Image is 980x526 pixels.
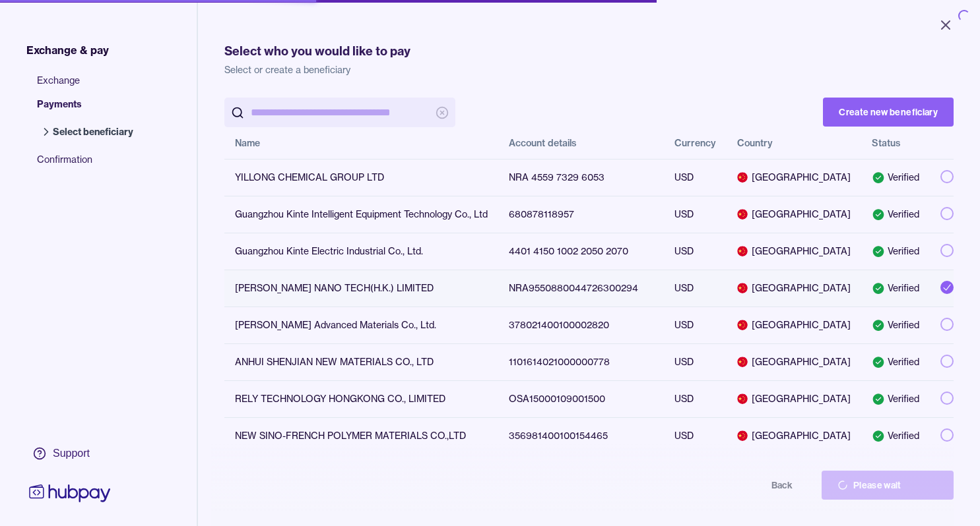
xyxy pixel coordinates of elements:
[664,233,727,270] td: USD
[737,429,851,442] span: [GEOGRAPHIC_DATA]
[664,159,727,196] td: USD
[224,417,498,454] td: NEW SINO-FRENCH POLYMER MATERIALS CO.,LTD
[26,440,114,467] a: Support
[872,392,919,405] div: Verified
[872,171,919,184] div: Verified
[498,307,664,343] td: 378021400100002820
[498,417,664,454] td: 356981400100154465
[872,208,919,221] div: Verified
[224,159,498,196] td: YILLONG CHEMICAL GROUP LTD
[861,127,930,159] th: Status
[224,270,498,307] td: [PERSON_NAME] NANO TECH(H.K.) LIMITED
[664,307,727,343] td: USD
[37,98,147,121] span: Payments
[251,98,429,127] input: search
[53,125,133,138] span: Select beneficiary
[872,281,919,295] div: Verified
[224,343,498,380] td: ANHUI SHENJIAN NEW MATERIALS CO., LTD
[737,171,851,184] span: [GEOGRAPHIC_DATA]
[727,127,861,159] th: Country
[498,343,664,380] td: 1101614021000000778
[224,42,954,61] h1: Select who you would like to pay
[872,318,919,332] div: Verified
[26,42,109,58] span: Exchange & pay
[737,208,851,221] span: [GEOGRAPHIC_DATA]
[498,233,664,270] td: 4401 4150 1002 2050 2070
[37,153,147,177] span: Confirmation
[664,270,727,307] td: USD
[872,429,919,442] div: Verified
[224,127,498,159] th: Name
[224,307,498,343] td: [PERSON_NAME] Advanced Materials Co., Ltd.
[498,196,664,233] td: 680878118957
[664,417,727,454] td: USD
[53,446,90,461] div: Support
[224,196,498,233] td: Guangzhou Kinte Intelligent Equipment Technology Co., Ltd
[737,281,851,295] span: [GEOGRAPHIC_DATA]
[823,98,954,127] button: Create new beneficiary
[224,233,498,270] td: Guangzhou Kinte Electric Industrial Co., Ltd.
[872,245,919,258] div: Verified
[737,245,851,258] span: [GEOGRAPHIC_DATA]
[872,355,919,368] div: Verified
[664,380,727,417] td: USD
[737,318,851,332] span: [GEOGRAPHIC_DATA]
[498,380,664,417] td: OSA15000109001500
[224,380,498,417] td: RELY TECHNOLOGY HONGKONG CO., LIMITED
[37,74,147,98] span: Exchange
[737,392,851,405] span: [GEOGRAPHIC_DATA]
[224,63,954,76] p: Select or create a beneficiary
[664,343,727,380] td: USD
[737,355,851,368] span: [GEOGRAPHIC_DATA]
[664,127,727,159] th: Currency
[498,270,664,307] td: NRA9550880044726300294
[498,127,664,159] th: Account details
[498,159,664,196] td: NRA 4559 7329 6053
[664,196,727,233] td: USD
[922,11,969,40] button: Close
